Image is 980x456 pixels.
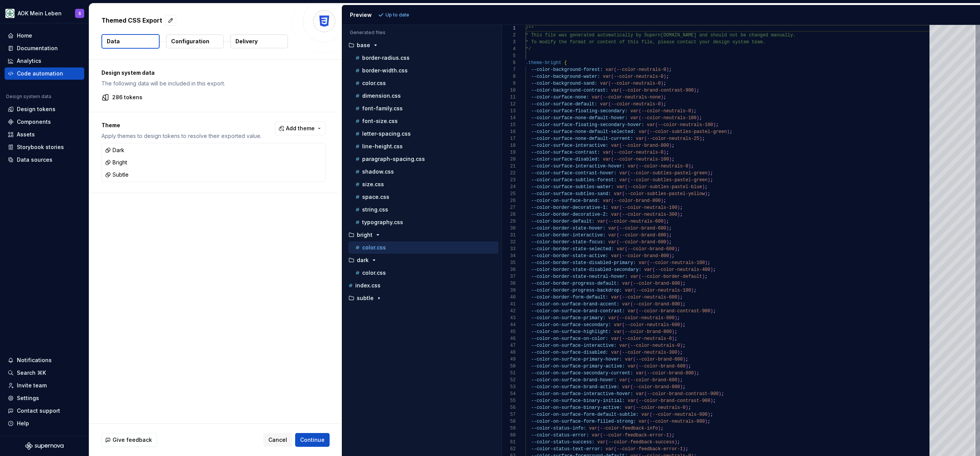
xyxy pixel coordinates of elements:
button: Notifications [5,354,84,366]
span: ) [677,212,680,217]
span: var [603,150,611,155]
p: Generated files [350,30,494,36]
span: --color-neutrals-600 [608,219,663,224]
div: Data sources [17,156,52,164]
span: --color-subtles-pastel-blue [627,184,702,190]
span: ( [608,81,611,86]
span: ( [611,74,614,79]
p: dark [357,257,369,263]
p: space.css [362,194,389,200]
div: Notifications [17,356,52,364]
div: Subtle [105,171,129,179]
a: Invite team [5,379,84,392]
button: bright [345,231,498,239]
p: Apply themes to design tokens to resolve their exported value. [101,132,261,140]
span: var [639,129,647,135]
button: color.css [348,243,498,252]
span: ( [616,226,619,231]
div: Assets [17,131,35,138]
p: line-height.css [362,143,403,149]
a: Code automation [5,67,84,80]
span: ) [694,88,696,93]
span: var [611,212,619,217]
div: Storybook stories [17,143,64,151]
span: --color-neutrals-0 [641,108,691,114]
span: ; [705,184,707,190]
span: ) [660,102,663,107]
button: Delivery [230,34,288,48]
div: 21 [502,163,516,170]
span: Add theme [286,125,315,132]
button: border-width.css [348,66,498,75]
span: var [603,74,611,79]
span: ( [619,143,622,148]
span: var [600,102,608,107]
a: Settings [5,392,84,404]
button: size.css [348,180,498,189]
span: --color-border-decorative-2: [531,212,608,217]
p: border-width.css [362,67,408,74]
span: var [608,233,617,238]
p: Up to date [385,12,409,18]
span: * To modify the format or content of this file, p [526,39,661,45]
span: ) [699,136,702,141]
div: Code automation [17,70,63,77]
button: space.css [348,193,498,201]
div: Contact support [17,407,60,415]
span: var [603,198,611,203]
span: ; [669,239,671,245]
span: --color-border-state-focus: [531,239,605,245]
span: Cancel [268,436,287,444]
span: ; [671,143,674,148]
button: color.css [348,269,498,277]
span: ; [680,205,683,210]
span: --color-neutrals-0 [614,150,663,155]
div: 24 [502,184,516,190]
span: --color-surface-subtles-forest: [531,177,616,183]
span: var [605,67,614,72]
div: 33 [502,246,516,253]
span: --color-border-default: [531,219,595,224]
p: dimension.css [362,93,401,99]
span: ; [663,198,666,203]
span: ( [627,177,630,183]
span: ) [688,164,691,169]
span: ( [616,239,619,245]
span: var [591,95,600,100]
span: ; [691,164,694,169]
span: --color-brand-800 [614,198,660,203]
span: * This file was generated automatically by Supern [526,33,661,38]
span: --color-surface-floating-secondary: [531,108,627,114]
a: Storybook stories [5,141,84,153]
span: ; [669,67,671,72]
div: 32 [502,239,516,246]
span: ( [622,191,625,197]
button: font-family.css [348,104,498,113]
button: Help [5,417,84,430]
span: ( [611,198,614,203]
span: Continue [300,436,325,444]
div: Preview [350,11,372,19]
span: --color-neutrals-25 [647,136,699,141]
span: --color-surface-none-default-selected: [531,129,636,135]
div: 29 [502,218,516,225]
div: 2 [502,32,516,39]
button: font-size.css [348,117,498,125]
a: Components [5,116,84,128]
div: 5 [502,52,516,59]
div: 16 [502,128,516,135]
button: string.css [348,205,498,214]
a: Assets [5,128,84,141]
button: Search ⌘K [5,367,84,379]
div: 6 [502,59,516,66]
div: 23 [502,177,516,184]
span: ) [660,95,663,100]
span: ; [671,157,674,162]
span: ) [691,108,694,114]
span: --color-brand-600 [619,239,666,245]
div: 1 [502,25,516,32]
button: base [345,41,498,49]
span: ; [666,150,669,155]
span: var [611,143,619,148]
span: ) [702,184,704,190]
